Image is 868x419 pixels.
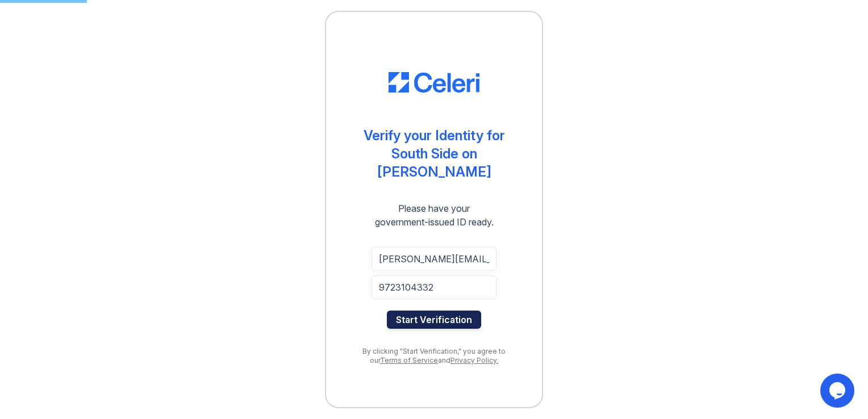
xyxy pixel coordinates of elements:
img: CE_Logo_Blue-a8612792a0a2168367f1c8372b55b34899dd931a85d93a1a3d3e32e68fde9ad4.png [389,72,479,93]
input: Phone [372,275,496,299]
input: Email [372,247,496,271]
div: Please have your government-issued ID ready. [354,202,514,229]
a: Terms of Service [380,356,438,364]
iframe: chat widget [820,374,857,408]
div: By clicking "Start Verification," you agree to our and [349,347,519,365]
button: Start Verification [387,311,481,329]
a: Privacy Policy. [450,356,498,364]
div: Verify your Identity for South Side on [PERSON_NAME] [349,127,519,181]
